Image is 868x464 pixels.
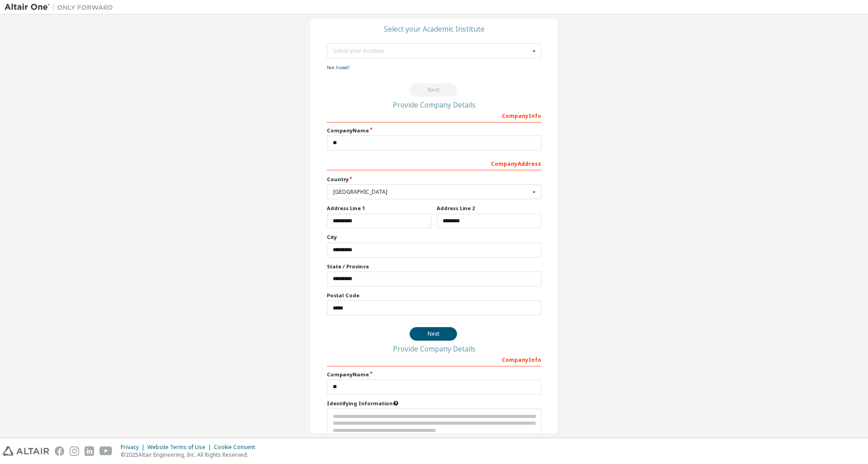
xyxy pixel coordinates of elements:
[327,292,541,299] label: Postal Code
[327,176,541,183] label: Country
[85,446,94,456] img: linkedin.svg
[327,352,541,366] div: Company Info
[437,205,541,212] label: Address Line 2
[99,446,113,456] img: youtube.svg
[384,26,485,32] div: Select your Academic Institute
[121,444,147,451] div: Privacy
[327,127,541,134] label: Company Name
[327,371,541,378] label: Company Name
[327,83,541,97] div: You need to select your Academic Institute to continue
[147,444,214,451] div: Website Terms of Use
[214,444,260,451] div: Cookie Consent
[327,205,431,212] label: Address Line 1
[5,3,118,12] img: Altair One
[327,234,541,241] label: City
[327,400,541,407] label: Please provide any information that will help our support team identify your company. Email and n...
[327,108,541,122] div: Company Info
[333,48,530,54] div: Select your Institute
[327,263,541,270] label: State / Province
[327,102,541,108] div: Provide Company Details
[327,65,349,70] a: Not listed?
[327,346,541,352] div: Provide Company Details
[333,189,530,195] div: [GEOGRAPHIC_DATA]
[121,451,260,459] p: © 2025 Altair Engineering, Inc. All Rights Reserved.
[410,327,457,341] button: Next
[3,446,49,456] img: altair_logo.svg
[327,156,541,170] div: Company Address
[70,446,79,456] img: instagram.svg
[55,446,64,456] img: facebook.svg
